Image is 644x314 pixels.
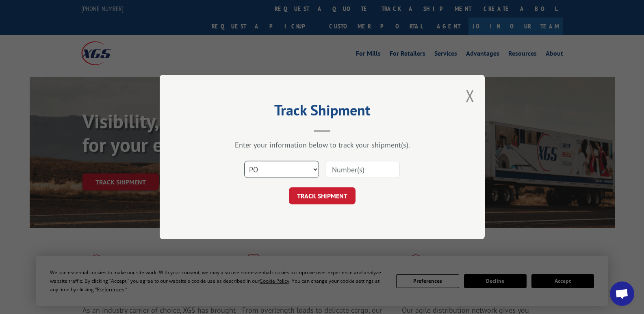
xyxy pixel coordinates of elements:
button: TRACK SHIPMENT [289,187,356,204]
input: Number(s) [325,161,400,178]
h2: Track Shipment [200,104,444,120]
button: Close modal [466,85,475,106]
div: Open chat [610,282,634,306]
div: Enter your information below to track your shipment(s). [200,140,444,149]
